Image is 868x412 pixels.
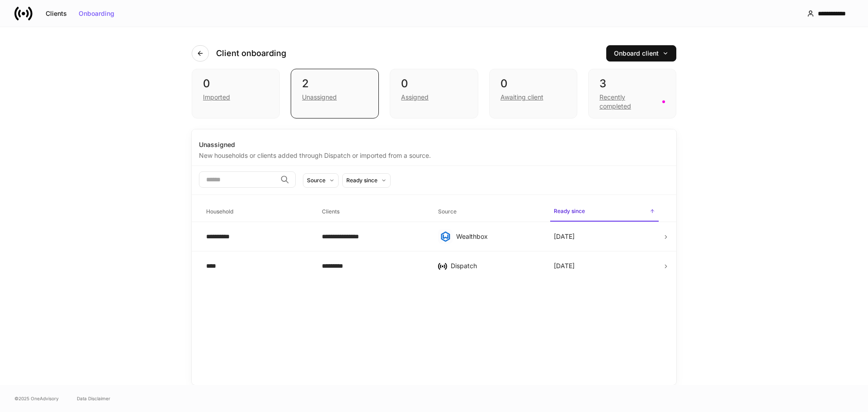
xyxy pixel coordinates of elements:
h6: Household [206,207,233,216]
div: Wealthbox [456,232,539,241]
button: Onboarding [73,6,120,21]
div: 0Imported [192,69,280,118]
button: Source [303,173,339,188]
div: 0 [401,76,467,91]
div: 2 [302,76,368,91]
div: Clients [46,10,67,17]
div: Assigned [401,93,429,102]
span: Clients [318,203,427,221]
button: Onboard client [606,45,676,62]
div: Onboarding [79,10,114,17]
h6: Ready since [554,207,585,215]
div: New households or clients added through Dispatch or imported from a source. [199,149,669,160]
div: Unassigned [302,93,337,102]
span: © 2025 OneAdvisory [14,395,59,402]
h6: Source [438,207,457,216]
div: Imported [203,93,230,102]
div: Ready since [346,176,377,185]
div: 3 [599,76,665,91]
p: [DATE] [554,232,575,241]
h6: Clients [322,207,340,216]
div: Onboard client [614,50,669,57]
p: [DATE] [554,261,575,270]
div: 2Unassigned [291,69,379,118]
div: 0 [203,76,269,91]
div: 0 [500,76,566,91]
div: 0Awaiting client [489,69,577,118]
span: Household [203,203,311,221]
div: Awaiting client [500,93,543,102]
a: Data Disclaimer [77,395,110,402]
div: 0Assigned [390,69,478,118]
div: 3Recently completed [588,69,676,118]
div: Unassigned [199,140,669,149]
button: Ready since [342,173,391,188]
div: Source [307,176,325,185]
span: Source [434,203,543,221]
div: Recently completed [599,93,657,111]
h4: Client onboarding [216,48,286,59]
span: Ready since [550,202,659,222]
button: Clients [40,6,73,21]
div: Dispatch [451,261,539,270]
